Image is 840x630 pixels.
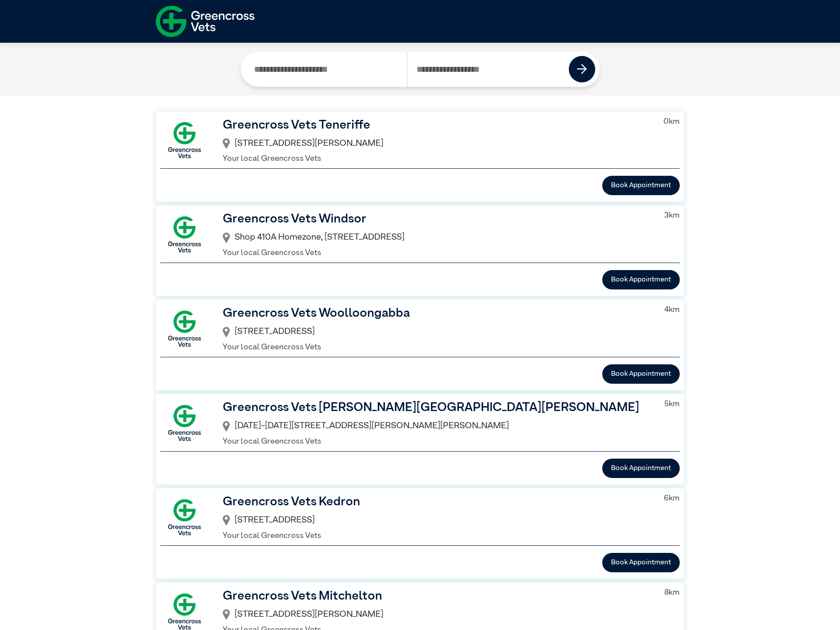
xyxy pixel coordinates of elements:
[245,52,407,87] input: Search by Clinic Name
[223,153,649,165] p: Your local Greencross Vets
[602,270,680,289] button: Book Appointment
[664,210,680,222] p: 3 km
[664,587,680,599] p: 8 km
[223,417,650,436] div: [DATE]-[DATE][STREET_ADDRESS][PERSON_NAME][PERSON_NAME]
[223,511,650,530] div: [STREET_ADDRESS]
[602,459,680,478] button: Book Appointment
[664,304,680,316] p: 4 km
[223,134,649,153] div: [STREET_ADDRESS][PERSON_NAME]
[664,398,680,410] p: 5 km
[223,587,650,605] h3: Greencross Vets Mitchelton
[577,64,587,74] img: icon-right
[407,52,569,87] input: Search by Postcode
[663,116,680,128] p: 0 km
[160,210,209,259] img: GX-Square.png
[223,398,650,417] h3: Greencross Vets [PERSON_NAME][GEOGRAPHIC_DATA][PERSON_NAME]
[160,493,209,541] img: GX-Square.png
[223,436,650,448] p: Your local Greencross Vets
[156,2,254,41] img: f-logo
[602,176,680,195] button: Book Appointment
[602,364,680,384] button: Book Appointment
[223,304,650,322] h3: Greencross Vets Woolloongabba
[223,210,650,228] h3: Greencross Vets Windsor
[223,341,650,353] p: Your local Greencross Vets
[160,304,209,353] img: GX-Square.png
[223,493,650,511] h3: Greencross Vets Kedron
[602,553,680,572] button: Book Appointment
[160,116,209,164] img: GX-Square.png
[223,530,650,542] p: Your local Greencross Vets
[223,605,650,624] div: [STREET_ADDRESS][PERSON_NAME]
[223,322,650,341] div: [STREET_ADDRESS]
[223,228,650,247] div: Shop 410A Homezone, [STREET_ADDRESS]
[160,399,209,447] img: GX-Square.png
[664,493,680,504] p: 6 km
[223,247,650,259] p: Your local Greencross Vets
[223,116,649,134] h3: Greencross Vets Teneriffe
